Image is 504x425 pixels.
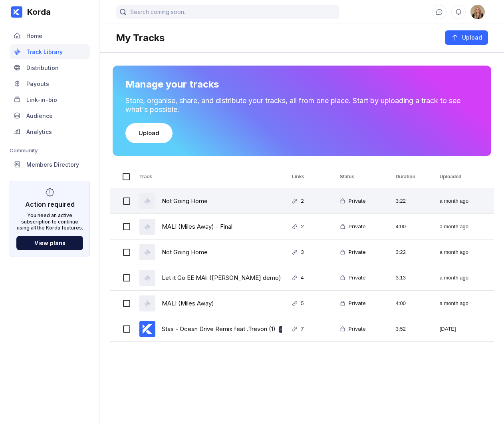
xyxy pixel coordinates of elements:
div: Store, organise, share, and distribute your tracks, all from one place. Start by uploading a trac... [125,96,478,114]
a: Members Directory [10,157,90,173]
div: Track Library [26,48,63,55]
div: 3 [298,243,304,261]
img: cover art [139,321,155,337]
div: Manage your tracks [125,78,478,90]
a: Not Going Home [162,243,208,261]
div: Home [26,32,42,39]
a: Let it Go EE MAli ([PERSON_NAME] demo) (2) [162,268,291,287]
button: Upload [125,123,173,143]
a: Audience [10,108,90,124]
div: [DATE] [430,316,494,341]
div: 3:22 [386,239,430,265]
div: Private [345,243,366,261]
div: View plans [34,239,65,246]
div: 3:13 [386,265,430,290]
span: Duration [396,174,415,180]
div: Stas - Ocean Drive Remix feat .Trevon (1) [162,319,288,338]
div: Audience [26,112,53,119]
div: Payouts [26,80,49,87]
div: Link-in-bio [26,96,57,103]
div: Analytics [26,128,52,135]
a: Link-in-bio [10,92,90,108]
div: a month ago [430,188,494,213]
div: Upload [459,34,482,42]
div: You need an active subscription to continue using all the Korda features. [16,212,83,231]
div: 2 [298,217,304,236]
div: Community [10,147,90,154]
a: MALI (Miles Away) - Final [162,217,232,236]
a: Stas - Ocean Drive Remix feat .Trevon (1) HD [162,319,288,338]
a: MALI (Miles Away) [162,294,214,313]
a: Distribution [10,60,90,76]
div: Distribution [26,64,59,71]
div: My Tracks [116,32,165,44]
a: Track Library [10,44,90,60]
div: Private [345,294,366,313]
div: a month ago [430,214,494,239]
span: Track [139,174,152,180]
div: Action required [25,200,75,208]
div: 4 [298,268,304,287]
button: Upload [445,30,488,45]
div: Upload [139,129,159,137]
span: Uploaded [440,174,462,180]
div: Private [345,192,366,210]
div: 5 [298,294,304,313]
span: Links [292,174,304,180]
a: Payouts [10,76,90,92]
div: a month ago [430,265,494,290]
a: Not Going Home [162,192,208,210]
div: Alina Verbenchuk [470,5,485,19]
a: Home [10,28,90,44]
div: Korda [22,7,51,17]
img: 160x160 [470,5,485,19]
div: 3:52 [386,316,430,341]
div: 2 [298,192,304,210]
div: Private [345,319,366,338]
a: Analytics [10,124,90,140]
div: 7 [298,319,304,338]
div: a month ago [430,239,494,265]
div: 4:00 [386,291,430,316]
div: Members Directory [26,161,79,168]
button: View plans [16,236,83,250]
div: Private [345,217,366,236]
div: a month ago [430,291,494,316]
div: 3:22 [386,188,430,213]
div: 4:00 [386,214,430,239]
span: Status [340,174,355,180]
input: Search coming soon... [116,5,339,19]
div: HD [280,326,287,333]
div: Private [345,268,366,287]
